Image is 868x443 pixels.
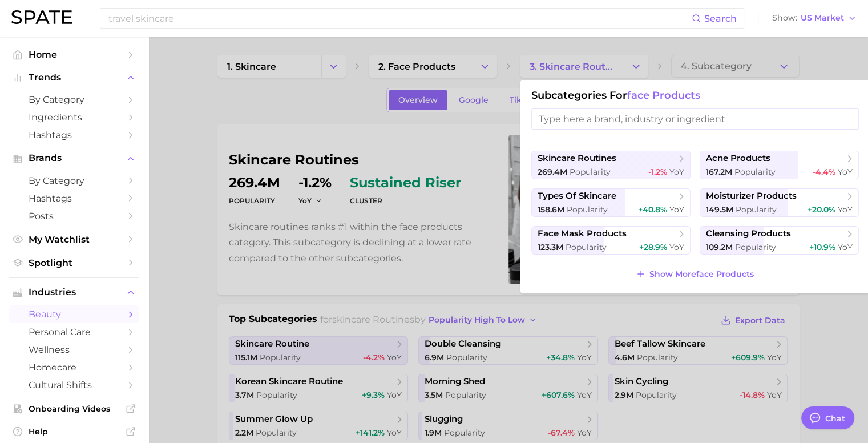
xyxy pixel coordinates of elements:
[531,108,859,130] input: Type here a brand, industry or ingredient
[29,344,120,355] span: wellness
[9,254,139,272] a: Spotlight
[29,309,120,320] span: beauty
[29,112,120,123] span: Ingredients
[639,242,667,252] span: +28.9%
[29,426,120,437] span: Help
[9,150,139,167] button: Brands
[29,153,120,163] span: Brands
[769,11,859,26] button: ShowUS Market
[538,242,563,252] span: 123.3m
[531,89,859,102] h1: Subcategories for
[736,204,777,215] span: Popularity
[9,69,139,86] button: Trends
[638,204,667,215] span: +40.8%
[570,167,611,177] span: Popularity
[649,269,754,279] span: Show More face products
[29,327,120,337] span: personal care
[704,13,737,24] span: Search
[772,15,797,21] span: Show
[538,167,567,177] span: 269.4m
[9,400,139,417] a: Onboarding Videos
[566,242,607,252] span: Popularity
[531,151,691,179] button: skincare routines269.4m Popularity-1.2% YoY
[9,305,139,323] a: beauty
[29,380,120,390] span: cultural shifts
[11,10,72,24] img: SPATE
[706,191,797,202] span: moisturizer products
[567,204,608,215] span: Popularity
[669,167,684,177] span: YoY
[29,49,120,60] span: Home
[700,188,859,217] button: moisturizer products149.5m Popularity+20.0% YoY
[669,242,684,252] span: YoY
[700,151,859,179] button: acne products167.2m Popularity-4.4% YoY
[706,228,791,239] span: cleansing products
[808,204,835,215] span: +20.0%
[706,167,732,177] span: 167.2m
[9,190,139,207] a: Hashtags
[735,242,776,252] span: Popularity
[29,362,120,373] span: homecare
[29,234,120,245] span: My Watchlist
[538,228,627,239] span: face mask products
[838,167,853,177] span: YoY
[29,193,120,204] span: Hashtags
[9,108,139,126] a: Ingredients
[538,191,616,202] span: types of skincare
[29,73,120,83] span: Trends
[838,242,853,252] span: YoY
[734,167,776,177] span: Popularity
[706,153,770,164] span: acne products
[29,175,120,186] span: by Category
[838,204,853,215] span: YoY
[669,204,684,215] span: YoY
[9,231,139,248] a: My Watchlist
[531,226,691,255] button: face mask products123.3m Popularity+28.9% YoY
[801,15,844,21] span: US Market
[706,242,733,252] span: 109.2m
[9,284,139,301] button: Industries
[633,266,757,282] button: Show Moreface products
[538,204,564,215] span: 158.6m
[9,376,139,394] a: cultural shifts
[627,89,700,102] span: face products
[9,172,139,190] a: by Category
[538,153,616,164] span: skincare routines
[700,226,859,255] button: cleansing products109.2m Popularity+10.9% YoY
[29,257,120,268] span: Spotlight
[29,94,120,105] span: by Category
[9,359,139,376] a: homecare
[9,207,139,225] a: Posts
[9,91,139,108] a: by Category
[29,130,120,140] span: Hashtags
[29,211,120,221] span: Posts
[9,46,139,63] a: Home
[813,167,835,177] span: -4.4%
[107,9,692,28] input: Search here for a brand, industry, or ingredient
[648,167,667,177] span: -1.2%
[9,126,139,144] a: Hashtags
[29,404,120,414] span: Onboarding Videos
[531,188,691,217] button: types of skincare158.6m Popularity+40.8% YoY
[706,204,733,215] span: 149.5m
[9,423,139,440] a: Help
[809,242,835,252] span: +10.9%
[9,341,139,359] a: wellness
[29,287,120,297] span: Industries
[9,323,139,341] a: personal care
